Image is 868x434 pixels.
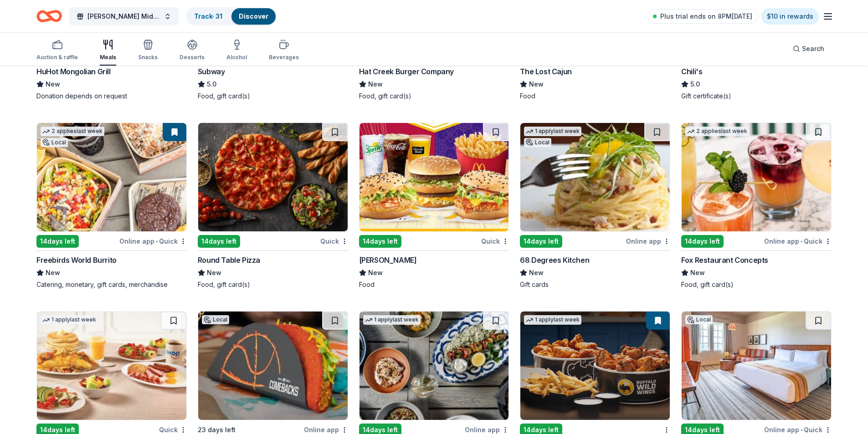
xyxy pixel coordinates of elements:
[690,267,705,278] span: New
[524,138,551,147] div: Local
[363,315,421,325] div: 1 apply last week
[37,311,186,420] img: Image for IHOP
[180,54,205,61] div: Desserts
[685,127,749,136] div: 2 applies last week
[681,123,832,289] a: Image for Fox Restaurant Concepts2 applieslast week14days leftOnline app•QuickFox Restaurant Conc...
[198,280,348,289] div: Food, gift card(s)
[802,43,824,54] span: Search
[138,36,158,66] button: Snacks
[69,7,179,26] button: [PERSON_NAME] Middle School Student PTA Meetings
[660,11,752,22] span: Plus trial ends on 8PM[DATE]
[801,426,802,434] span: •
[100,36,116,66] button: Meals
[520,311,670,420] img: Image for Buffalo Wild Wings
[801,238,802,245] span: •
[520,235,562,248] div: 14 days left
[180,36,205,66] button: Desserts
[681,235,724,248] div: 14 days left
[520,92,670,101] div: Food
[100,54,116,61] div: Meals
[761,8,819,25] a: $10 in rewards
[685,315,713,324] div: Local
[359,255,417,266] div: [PERSON_NAME]
[681,255,768,266] div: Fox Restaurant Concepts
[198,92,348,101] div: Food, gift card(s)
[360,311,509,420] img: Image for Lettuce Entertain You
[682,311,831,420] img: Image for Texican Court
[87,11,160,22] span: [PERSON_NAME] Middle School Student PTA Meetings
[36,66,111,77] div: HuHot Mongolian Grill
[226,36,247,66] button: Alcohol
[520,280,670,289] div: Gift cards
[36,280,187,289] div: Catering, monetary, gift cards, merchandise
[207,267,221,278] span: New
[359,92,509,101] div: Food, gift card(s)
[360,123,509,231] img: Image for McDonald's
[520,123,670,231] img: Image for 68 Degrees Kitchen
[36,5,62,27] a: Home
[626,235,670,247] div: Online app
[36,123,187,289] a: Image for Freebirds World Burrito2 applieslast weekLocal14days leftOnline app•QuickFreebirds Worl...
[647,9,758,24] a: Plus trial ends on 8PM[DATE]
[320,235,348,247] div: Quick
[681,92,832,101] div: Gift certificate(s)
[368,267,383,278] span: New
[36,255,117,266] div: Freebirds World Burrito
[202,315,229,324] div: Local
[359,123,509,289] a: Image for McDonald's14days leftQuick[PERSON_NAME]NewFood
[41,127,104,136] div: 2 applies last week
[41,138,68,147] div: Local
[359,66,454,77] div: Hat Creek Burger Company
[226,54,247,61] div: Alcohol
[368,79,383,90] span: New
[681,66,702,77] div: Chili's
[524,315,581,325] div: 1 apply last week
[198,255,260,266] div: Round Table Pizza
[156,238,158,245] span: •
[269,36,299,66] button: Beverages
[198,66,225,77] div: Subway
[207,79,216,90] span: 5.0
[46,79,60,90] span: New
[520,255,589,266] div: 68 Degrees Kitchen
[681,280,832,289] div: Food, gift card(s)
[520,66,571,77] div: The Lost Cajun
[529,79,544,90] span: New
[690,79,700,90] span: 5.0
[198,311,348,420] img: Image for Southern Multifoods
[198,235,240,248] div: 14 days left
[786,40,832,58] button: Search
[36,92,187,101] div: Donation depends on request
[524,127,581,136] div: 1 apply last week
[41,315,98,325] div: 1 apply last week
[359,235,401,248] div: 14 days left
[198,123,348,231] img: Image for Round Table Pizza
[529,267,544,278] span: New
[36,36,78,66] button: Auction & raffle
[198,123,348,289] a: Image for Round Table Pizza14days leftQuickRound Table PizzaNewFood, gift card(s)
[36,235,79,248] div: 14 days left
[36,54,78,61] div: Auction & raffle
[239,12,268,20] a: Discover
[194,12,222,20] a: Track· 31
[186,7,277,26] button: Track· 31Discover
[359,280,509,289] div: Food
[520,123,670,289] a: Image for 68 Degrees Kitchen1 applylast weekLocal14days leftOnline app68 Degrees KitchenNewGift c...
[682,123,831,231] img: Image for Fox Restaurant Concepts
[119,235,187,247] div: Online app Quick
[764,235,832,247] div: Online app Quick
[37,123,186,231] img: Image for Freebirds World Burrito
[46,267,60,278] span: New
[138,54,158,61] div: Snacks
[481,235,509,247] div: Quick
[269,54,299,61] div: Beverages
